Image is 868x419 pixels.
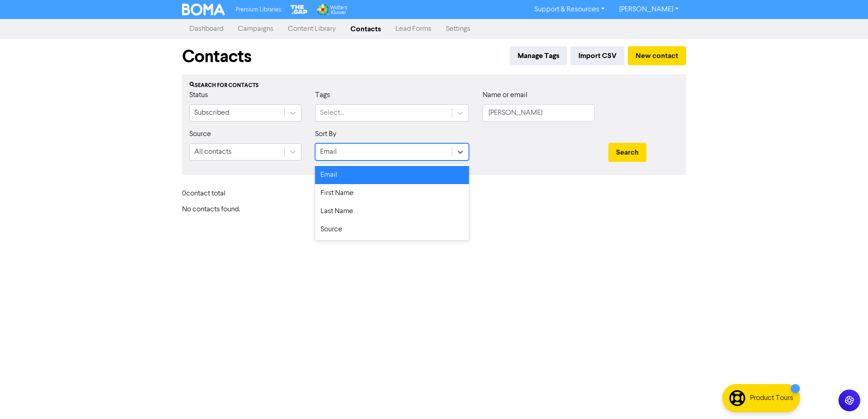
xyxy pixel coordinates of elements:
h6: No contacts found. [182,205,686,214]
button: Import CSV [571,46,624,65]
label: Sort By [315,129,336,140]
div: Select... [320,107,344,118]
button: Manage Tags [510,46,567,65]
a: Content Library [281,20,343,38]
div: Source [315,220,469,239]
h1: Contacts [182,46,252,67]
img: BOMA Logo [182,4,225,15]
a: Support & Resources [527,2,612,17]
h6: 0 contact total [182,190,255,198]
img: The Gap [289,4,309,15]
label: Name or email [483,90,528,101]
iframe: Chat Widget [823,375,868,419]
div: First Name [315,184,469,202]
div: Email [320,146,337,157]
div: Search for contacts [189,82,679,90]
img: Wolters Kluwer [316,4,347,15]
label: Source [189,129,211,140]
a: Campaigns [231,20,281,38]
div: All contacts [194,146,232,157]
div: Email [315,166,469,184]
label: Tags [315,90,330,101]
a: [PERSON_NAME] [612,2,686,17]
a: Contacts [343,20,388,38]
div: Subscribed [194,107,229,118]
button: New contact [628,46,686,65]
a: Settings [439,20,478,38]
div: Last Name [315,202,469,220]
label: Status [189,90,208,101]
button: Search [608,143,646,162]
a: Lead Forms [388,20,439,38]
a: Dashboard [182,20,231,38]
span: Premium Libraries: [236,7,282,13]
